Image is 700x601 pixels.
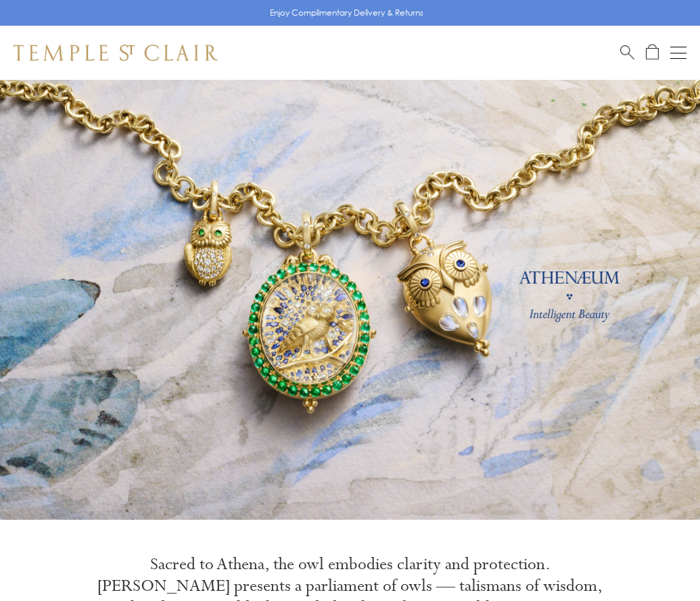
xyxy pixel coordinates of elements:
a: Search [620,44,634,61]
p: Enjoy Complimentary Delivery & Returns [270,6,423,20]
img: Temple St. Clair [14,45,218,61]
a: Open Shopping Bag [646,44,659,61]
button: Open navigation [670,45,686,61]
